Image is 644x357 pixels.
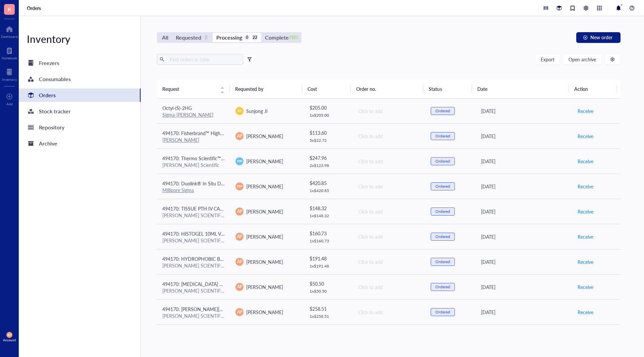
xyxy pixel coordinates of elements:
span: AP [237,209,242,215]
a: Orders [19,88,141,102]
div: 5 x $ 22.72 [310,138,347,143]
span: AP [237,259,242,265]
span: K [8,5,11,13]
span: Request [162,85,216,93]
a: Notebook [2,45,17,60]
button: Receive [577,231,594,242]
th: Order no. [351,79,424,98]
span: Receive [578,107,593,115]
td: Click to add [352,299,425,324]
div: [PERSON_NAME] SCIENTIFIC COMPANY LLC [162,313,225,319]
span: New order [590,35,612,40]
a: Freezers [19,56,141,70]
div: Click to add [358,233,420,240]
span: 494170: TISSUE PTH IV CASS GRN 1000/CS [162,205,256,212]
div: $ 247.96 [310,154,347,162]
button: Receive [577,156,594,167]
div: Dashboard [1,35,18,39]
div: Stock tracker [39,107,71,116]
div: $ 205.00 [310,104,347,111]
td: Click to add [352,249,425,274]
div: Processing [216,33,242,42]
div: Ordered [435,309,450,315]
span: Receive [578,308,593,316]
div: [DATE] [481,208,567,215]
div: 1923 [291,35,297,41]
div: $ 258.51 [310,305,347,312]
span: [PERSON_NAME] [246,158,283,165]
div: [DATE] [481,132,567,140]
span: Receive [578,283,593,291]
a: Dashboard [1,24,18,39]
div: Consumables [39,74,71,84]
div: $ 160.73 [310,230,347,237]
span: AP [237,133,242,139]
span: Sunjong Ji [246,108,267,114]
a: Sigma-[PERSON_NAME] [162,111,213,118]
div: Account [3,338,16,342]
div: Click to add [358,183,420,190]
span: Octyl-(S)-2HG [162,105,192,111]
div: Ordered [435,108,450,114]
div: Click to add [358,158,420,165]
div: 1 x $ 50.50 [310,289,347,294]
div: [PERSON_NAME] Scientific [162,162,225,168]
div: Complete [265,33,288,42]
span: Receive [578,258,593,265]
td: Click to add [352,199,425,224]
div: Notebook [2,56,17,60]
div: Ordered [435,209,450,214]
div: Ordered [435,159,450,164]
div: 0 [244,35,250,41]
button: Receive [577,181,594,192]
button: Receive [577,256,594,267]
div: All [162,33,168,42]
div: Click to add [358,208,420,215]
div: Archive [39,139,57,148]
div: Ordered [435,259,450,264]
span: Receive [578,183,593,190]
div: Ordered [435,133,450,139]
span: 494170: HISTOGEL 10ML VIAL 12/CS [162,230,242,237]
a: Consumables [19,72,141,86]
div: 1 x $ 258.51 [310,314,347,319]
div: [DATE] [481,158,567,165]
div: Click to add [358,308,420,316]
span: Export [541,57,554,62]
span: [PERSON_NAME] [246,284,283,290]
span: Receive [578,158,593,165]
a: Repository [19,121,141,134]
div: $ 50.50 [310,280,347,287]
div: [PERSON_NAME] SCIENTIFIC COMPANY LLC [162,237,225,243]
button: Receive [577,206,594,217]
td: Click to add [352,123,425,148]
span: [PERSON_NAME] [246,208,283,215]
span: [PERSON_NAME] [246,258,283,265]
div: 2 [203,35,209,41]
div: Ordered [435,184,450,189]
button: Export [535,54,560,65]
div: Freezers [39,58,59,68]
div: [DATE] [481,283,567,291]
a: [PERSON_NAME] [162,136,199,143]
div: Orders [39,91,56,100]
span: [PERSON_NAME] [246,183,283,190]
div: Click to add [358,258,420,265]
div: Repository [39,123,64,132]
span: [PERSON_NAME] [246,309,283,315]
td: Click to add [352,174,425,199]
td: Click to add [352,148,425,174]
div: 1 x $ 160.73 [310,238,347,244]
div: Click to add [358,132,420,140]
div: Requested [176,33,201,42]
span: AP [8,333,11,336]
a: Millipore Sigma [162,187,194,193]
span: 494170: Fisherbrand™ High Precision Straight Tapered Flat Point Tweezers/Forceps [162,130,335,136]
span: AP [237,309,242,315]
th: Status [423,79,472,98]
span: 494170: Thermo Scientific™ BioLite™ Cell Culture Treated Flasks (25cm2) T25 [162,155,324,162]
span: [PERSON_NAME] [246,233,283,240]
div: Inventory [2,77,17,81]
button: Open archive [563,54,602,65]
td: Click to add [352,99,425,124]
